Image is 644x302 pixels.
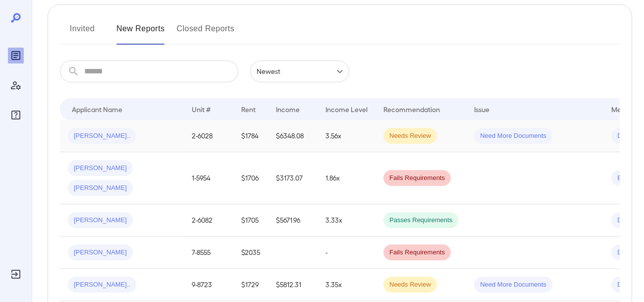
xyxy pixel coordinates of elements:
[68,131,136,141] span: [PERSON_NAME]..
[268,152,318,204] td: $3173.07
[268,269,318,301] td: $5812.31
[241,103,257,115] div: Rent
[383,103,440,115] div: Recommendation
[474,103,490,115] div: Issue
[474,131,552,141] span: Need More Documents
[184,152,233,204] td: 1-5954
[60,21,105,45] button: Invited
[474,280,552,290] span: Need More Documents
[192,103,211,115] div: Unit #
[318,204,376,237] td: 3.33x
[383,131,437,141] span: Needs Review
[276,103,300,115] div: Income
[8,48,24,63] div: Reports
[8,107,24,123] div: FAQ
[68,183,133,193] span: [PERSON_NAME]
[233,152,268,204] td: $1706
[250,60,349,82] div: Newest
[233,204,268,237] td: $1705
[184,269,233,301] td: 9-8723
[268,204,318,237] td: $5671.96
[318,237,376,269] td: -
[318,152,376,204] td: 1.86x
[318,269,376,301] td: 3.35x
[233,269,268,301] td: $1729
[184,204,233,237] td: 2-6082
[68,164,133,173] span: [PERSON_NAME]
[233,120,268,152] td: $1784
[8,266,24,282] div: Log Out
[8,77,24,93] div: Manage Users
[68,280,136,290] span: [PERSON_NAME]..
[184,120,233,152] td: 2-6028
[177,21,235,45] button: Closed Reports
[68,248,133,257] span: [PERSON_NAME]
[383,174,451,183] span: Fails Requirements
[68,216,133,225] span: [PERSON_NAME]
[268,120,318,152] td: $6348.08
[383,216,458,225] span: Passes Requirements
[383,248,451,257] span: Fails Requirements
[116,21,165,45] button: New Reports
[233,237,268,269] td: $2035
[72,103,122,115] div: Applicant Name
[611,103,636,115] div: Method
[383,280,437,290] span: Needs Review
[184,237,233,269] td: 7-8555
[318,120,376,152] td: 3.56x
[325,103,368,115] div: Income Level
